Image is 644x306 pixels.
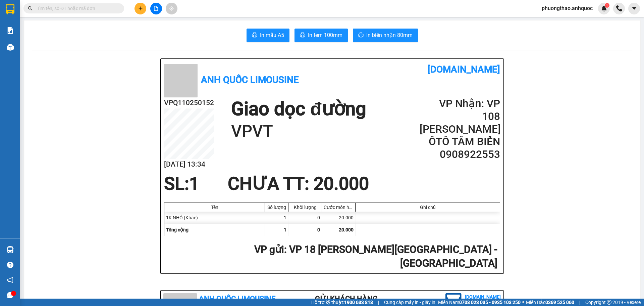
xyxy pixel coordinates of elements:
[150,3,162,14] button: file-add
[317,227,320,232] span: 0
[545,300,574,305] strong: 0369 525 060
[7,27,14,34] img: solution-icon
[322,212,356,224] div: 20.000
[522,301,524,304] span: ⚪️
[247,29,289,42] button: printerIn mẫu A5
[260,31,284,39] span: In mẫu A5
[189,173,199,194] span: 1
[315,295,378,303] b: Gửi khách hàng
[459,300,521,305] strong: 0708 023 035 - 0935 103 250
[607,300,611,305] span: copyright
[224,174,373,194] div: CHƯA TT : 20.000
[164,212,265,224] div: 1K NHỎ (Khác)
[154,6,158,11] span: file-add
[166,205,263,210] div: Tên
[628,3,640,14] button: caret-down
[579,299,580,306] span: |
[169,6,174,11] span: aim
[357,205,498,210] div: Ghi chú
[254,244,284,255] span: VP gửi
[7,246,14,253] img: warehouse-icon
[428,64,500,75] b: [DOMAIN_NAME]
[166,227,189,232] span: Tổng cộng
[166,3,177,14] button: aim
[267,205,286,210] div: Số lượng
[6,4,14,14] img: logo-vxr
[616,5,622,11] img: phone-icon
[308,31,342,39] span: In tem 100mm
[438,299,521,306] span: Miền Nam
[324,205,354,210] div: Cước món hàng
[231,97,366,121] h1: Giao dọc đường
[138,6,143,11] span: plus
[37,5,116,12] input: Tìm tên, số ĐT hoặc mã đơn
[7,292,13,298] span: message
[358,32,364,39] span: printer
[135,3,146,14] button: plus
[465,294,501,300] b: [DOMAIN_NAME]
[164,159,214,170] h2: [DATE] 13:34
[294,29,348,42] button: printerIn tem 100mm
[420,135,500,148] h2: ÔTÔ TÂM BIỂN
[265,212,288,224] div: 1
[231,121,366,142] h1: VPVT
[631,5,637,11] span: caret-down
[199,295,275,303] b: Anh Quốc Limousine
[339,227,354,232] span: 20.000
[353,29,418,42] button: printerIn biên nhận 80mm
[536,4,598,12] span: phuongthao.anhquoc
[311,299,373,306] span: Hỗ trợ kỹ thuật:
[344,300,373,305] strong: 1900 633 818
[601,5,607,11] img: icon-new-feature
[366,31,413,39] span: In biên nhận 80mm
[164,97,214,108] h2: VPQ110250152
[300,32,305,39] span: printer
[606,3,608,8] span: 1
[384,299,436,306] span: Cung cấp máy in - giấy in:
[284,227,286,232] span: 1
[164,243,497,270] h2: : VP 18 [PERSON_NAME][GEOGRAPHIC_DATA] - [GEOGRAPHIC_DATA]
[290,205,320,210] div: Khối lượng
[605,3,609,8] sup: 1
[7,277,13,283] span: notification
[420,148,500,161] h2: 0908922553
[164,173,189,194] span: SL:
[7,44,14,51] img: warehouse-icon
[420,97,500,135] h2: VP Nhận: VP 108 [PERSON_NAME]
[288,212,322,224] div: 0
[7,262,13,268] span: question-circle
[378,299,379,306] span: |
[28,6,33,11] span: search
[526,299,574,306] span: Miền Bắc
[252,32,257,39] span: printer
[201,74,299,85] b: Anh Quốc Limousine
